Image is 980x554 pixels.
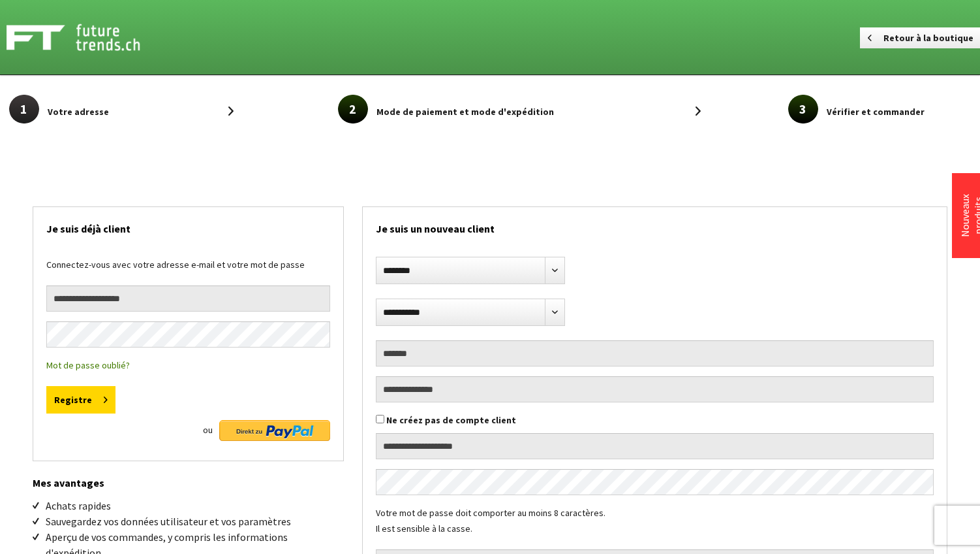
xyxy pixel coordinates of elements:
img: Bouton Directement vers PayPal [219,420,330,441]
font: Retour à la boutique [883,32,973,44]
font: Il est sensible à la casse. [376,523,472,534]
font: Connectez-vous avec votre adresse e-mail et votre mot de passe [46,259,305,270]
font: 2 [349,101,356,117]
font: Achats rapides [46,499,111,512]
img: Boutique Futuretrends - aller à la page d'accueil [7,21,169,54]
font: Registre [54,394,92,406]
font: Ne créez pas de compte client [386,414,516,426]
font: Votre mot de passe doit comporter au moins 8 caractères. [376,507,605,519]
font: 3 [799,101,806,117]
font: Mes avantages [33,476,104,489]
font: Sauvegardez vos données utilisateur et vos paramètres [46,515,291,528]
font: 1 [20,101,27,117]
a: Mot de passe oublié? [46,359,130,371]
font: Je suis un nouveau client [376,222,495,235]
font: Je suis déjà client [46,222,130,235]
button: Registre [46,386,115,414]
a: Retour à la boutique [860,27,980,48]
font: Votre adresse [48,105,109,117]
a: Boutique Futuretrends - aller à la page d'accueil [7,21,240,54]
font: Vérifier et commander [827,105,925,117]
font: Mode de paiement et mode d'expédition [376,105,554,117]
font: ou [203,424,213,436]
